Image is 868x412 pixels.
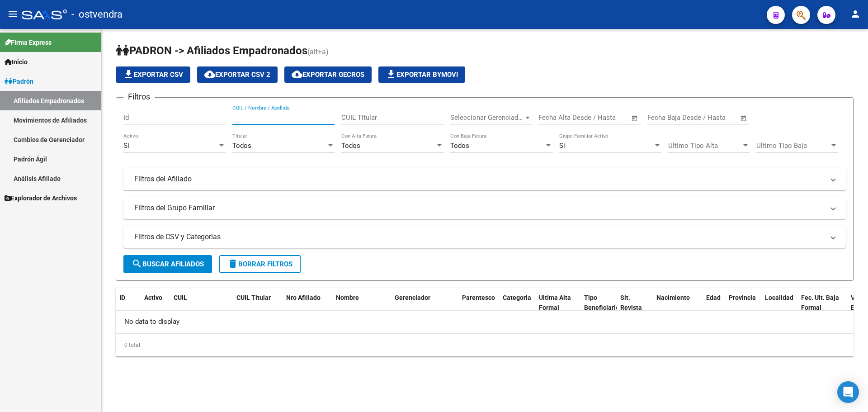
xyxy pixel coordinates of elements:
[801,294,839,312] span: Fec. Ult. Baja Formal
[386,71,458,79] span: Exportar Bymovi
[395,294,430,301] span: Gerenciador
[630,113,640,123] button: Open calendar
[132,260,204,268] span: Buscar Afiliados
[174,294,187,301] span: CUIL
[837,381,859,403] div: Open Intercom Messenger
[116,288,141,318] datatable-header-cell: ID
[729,294,756,301] span: Provincia
[219,255,301,273] button: Borrar Filtros
[584,294,619,312] span: Tipo Beneficiario
[503,294,531,301] span: Categoria
[123,197,846,219] mat-expansion-panel-header: Filtros del Grupo Familiar
[232,142,251,150] span: Todos
[134,174,824,184] mat-panel-title: Filtros del Afiliado
[141,288,170,318] datatable-header-cell: Activo
[116,334,854,356] div: 0 total
[286,294,321,301] span: Nro Afiliado
[336,294,359,301] span: Nombre
[450,114,524,122] span: Seleccionar Gerenciador
[204,69,215,80] mat-icon: cloud_download
[739,113,749,123] button: Open calendar
[284,66,372,83] button: Exportar GECROS
[292,69,302,80] mat-icon: cloud_download
[116,311,854,333] div: No data to display
[119,294,125,301] span: ID
[391,288,445,318] datatable-header-cell: Gerenciador
[617,288,653,318] datatable-header-cell: Sit. Revista
[668,142,741,150] span: Ultimo Tipo Alta
[144,294,162,301] span: Activo
[450,142,469,150] span: Todos
[620,294,642,312] span: Sit. Revista
[559,142,565,150] span: Si
[332,288,391,318] datatable-header-cell: Nombre
[123,255,212,273] button: Buscar Afiliados
[5,193,77,203] span: Explorador de Archivos
[538,114,575,122] input: Fecha inicio
[292,71,364,79] span: Exportar GECROS
[123,90,155,103] h3: Filtros
[692,114,736,122] input: Fecha fin
[725,288,761,318] datatable-header-cell: Provincia
[761,288,797,318] datatable-header-cell: Localidad
[7,9,18,19] mat-icon: menu
[134,203,824,213] mat-panel-title: Filtros del Grupo Familiar
[458,288,499,318] datatable-header-cell: Parentesco
[123,226,846,248] mat-expansion-panel-header: Filtros de CSV y Categorias
[233,288,283,318] datatable-header-cell: CUIL Titular
[583,114,627,122] input: Fecha fin
[850,9,861,19] mat-icon: person
[499,288,535,318] datatable-header-cell: Categoria
[116,44,307,57] span: PADRON -> Afiliados Empadronados
[71,5,123,24] span: - ostvendra
[378,66,465,83] button: Exportar Bymovi
[797,288,847,318] datatable-header-cell: Fec. Ult. Baja Formal
[756,142,830,150] span: Ultimo Tipo Baja
[170,288,220,318] datatable-header-cell: CUIL
[5,76,33,86] span: Padrón
[462,294,495,301] span: Parentesco
[134,232,824,242] mat-panel-title: Filtros de CSV y Categorias
[386,69,396,80] mat-icon: file_download
[341,142,360,150] span: Todos
[765,294,793,301] span: Localidad
[227,260,292,268] span: Borrar Filtros
[123,69,134,80] mat-icon: file_download
[236,294,271,301] span: CUIL Titular
[706,294,721,301] span: Edad
[5,38,52,47] span: Firma Express
[132,258,142,269] mat-icon: search
[5,57,28,67] span: Inicio
[197,66,278,83] button: Exportar CSV 2
[656,294,690,301] span: Nacimiento
[123,142,129,150] span: Si
[580,288,617,318] datatable-header-cell: Tipo Beneficiario
[204,71,270,79] span: Exportar CSV 2
[116,66,190,83] button: Exportar CSV
[703,288,725,318] datatable-header-cell: Edad
[535,288,580,318] datatable-header-cell: Ultima Alta Formal
[539,294,571,312] span: Ultima Alta Formal
[307,47,329,56] span: (alt+a)
[123,168,846,190] mat-expansion-panel-header: Filtros del Afiliado
[283,288,332,318] datatable-header-cell: Nro Afiliado
[227,258,238,269] mat-icon: delete
[123,71,183,79] span: Exportar CSV
[647,114,684,122] input: Fecha inicio
[653,288,703,318] datatable-header-cell: Nacimiento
